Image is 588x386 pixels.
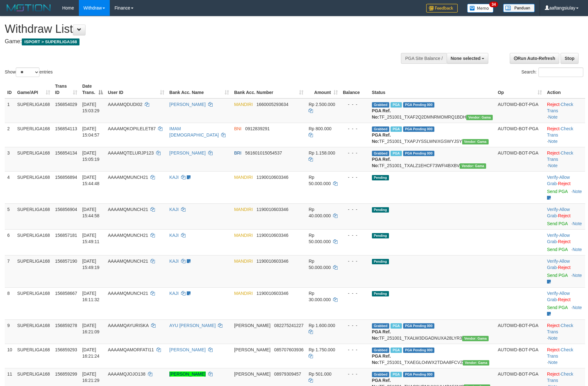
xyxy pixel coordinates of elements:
b: PGA Ref. No: [372,108,391,120]
span: AAAAMQMUNCH21 [108,207,148,212]
span: [DATE] 15:04:57 [82,126,100,137]
span: Marked by aafchhiseyha [391,126,402,132]
span: 156856904 [55,207,77,212]
td: · · [544,287,585,319]
a: Note [548,114,558,120]
span: 156859293 [55,347,77,352]
span: Copy 085707603936 to clipboard [274,347,303,352]
a: Send PGA [547,273,567,278]
a: Verify [547,175,558,180]
a: Reject [558,239,571,244]
span: [DATE] 16:11:32 [82,291,100,302]
span: Grabbed [372,323,390,329]
td: 3 [5,147,15,171]
span: [DATE] 15:49:11 [82,233,100,244]
div: - - - [343,322,367,329]
a: Check Trans [547,126,573,137]
span: None selected [451,56,481,61]
td: · · [544,147,585,171]
span: Rp 800.000 [309,126,331,131]
th: Trans ID: activate to sort column ascending [53,80,80,98]
span: AAAAMQMUNCH21 [108,233,148,238]
td: 5 [5,203,15,229]
td: SUPERLIGA168 [15,319,53,344]
span: Rp 50.000.000 [309,175,331,186]
span: AAAAMQAMORFATI11 [108,347,154,352]
td: · · [544,255,585,287]
td: 8 [5,287,15,319]
span: Rp 50.000.000 [309,259,331,270]
td: · · [544,98,585,123]
span: 156858667 [55,291,77,296]
a: Note [548,360,558,365]
a: Reject [547,150,560,155]
td: AUTOWD-BOT-PGA [495,319,544,344]
td: · · [544,123,585,147]
td: SUPERLIGA168 [15,98,53,123]
a: Stop [561,53,579,64]
span: MANDIRI [234,259,253,264]
div: - - - [343,150,367,156]
td: · · [544,344,585,368]
span: PGA Pending [403,151,435,156]
span: Rp 1.750.000 [309,347,335,352]
th: Op: activate to sort column ascending [495,80,544,98]
span: [PERSON_NAME] [234,323,270,328]
td: 1 [5,98,15,123]
span: PGA Pending [403,323,435,329]
span: Copy 561601015054537 to clipboard [245,150,282,155]
span: 156856894 [55,175,77,180]
a: Send PGA [547,247,567,252]
span: ISPORT > SUPERLIGA168 [22,38,79,45]
span: Pending [372,207,389,213]
span: [DATE] 15:05:19 [82,150,100,162]
th: ID [5,80,15,98]
span: AAAAMQAYURISKA [108,323,149,328]
a: [PERSON_NAME] [169,371,206,377]
th: Action [544,80,585,98]
a: Run Auto-Refresh [510,53,559,64]
span: [PERSON_NAME] [234,371,270,377]
span: AAAAMQTELURJP123 [108,150,154,155]
span: Grabbed [372,102,390,108]
div: - - - [343,101,367,108]
a: Note [573,273,582,278]
span: [DATE] 15:49:19 [82,259,100,270]
span: Rp 2.500.000 [309,102,335,107]
span: · [547,233,570,244]
span: MANDIRI [234,102,253,107]
td: · · [544,229,585,255]
span: MANDIRI [234,291,253,296]
div: - - - [343,206,367,213]
span: Vendor URL: https://trx31.1velocity.biz [466,115,493,120]
b: PGA Ref. No: [372,132,391,144]
span: Rp 1.600.000 [309,323,335,328]
a: Reject [558,265,571,270]
a: Allow Grab [547,233,570,244]
span: Copy 1190010603346 to clipboard [256,175,288,180]
span: Copy 08979309457 to clipboard [274,371,301,377]
span: Rp 40.000.000 [309,207,331,218]
td: SUPERLIGA168 [15,229,53,255]
td: SUPERLIGA168 [15,171,53,203]
td: AUTOWD-BOT-PGA [495,123,544,147]
span: [DATE] 15:03:29 [82,102,100,113]
span: [DATE] 16:21:09 [82,323,100,334]
a: Send PGA [547,305,567,310]
a: Note [573,189,582,194]
a: Reject [558,213,571,218]
span: 156854134 [55,150,77,155]
img: Button%20Memo.svg [467,4,494,13]
th: Balance [340,80,369,98]
td: TF_251001_TXAPJYSSLWNIXGSWYJSY [369,123,495,147]
div: - - - [343,174,367,180]
td: SUPERLIGA168 [15,344,53,368]
b: PGA Ref. No: [372,329,391,341]
span: PGA Pending [403,348,435,353]
span: Pending [372,233,389,238]
span: · [547,259,570,270]
th: Date Trans.: activate to sort column descending [80,80,105,98]
input: Search: [538,67,583,77]
a: Note [548,139,558,144]
td: TF_251001_TXAEGLO4WX2TDAA8FCVZ [369,344,495,368]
